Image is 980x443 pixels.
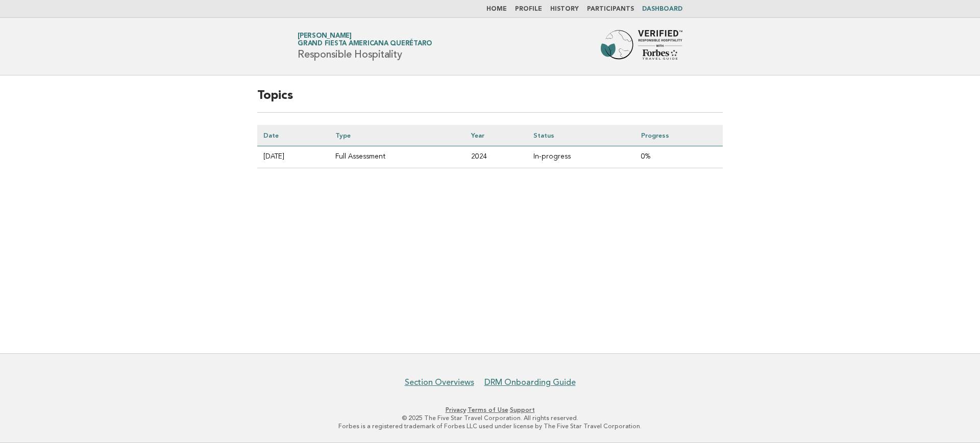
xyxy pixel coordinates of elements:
h1: Responsible Hospitality [298,33,432,60]
p: Forbes is a registered trademark of Forbes LLC used under license by The Five Star Travel Corpora... [178,422,802,430]
td: 0% [635,146,723,168]
a: Home [486,6,507,12]
p: · · [178,406,802,414]
th: Year [465,125,527,146]
a: History [550,6,579,12]
img: Forbes Travel Guide [601,30,682,63]
a: DRM Onboarding Guide [484,377,576,387]
td: In-progress [527,146,635,168]
a: Profile [515,6,542,12]
a: [PERSON_NAME]Grand Fiesta Americana Querétaro [298,33,432,47]
th: Type [329,125,465,146]
th: Date [257,125,329,146]
span: Grand Fiesta Americana Querétaro [298,41,432,47]
td: [DATE] [257,146,329,168]
a: Dashboard [642,6,682,12]
a: Terms of Use [468,406,508,413]
th: Status [527,125,635,146]
td: 2024 [465,146,527,168]
h2: Topics [257,88,723,113]
a: Support [510,406,535,413]
th: Progress [635,125,723,146]
td: Full Assessment [329,146,465,168]
a: Privacy [446,406,466,413]
a: Participants [587,6,634,12]
a: Section Overviews [405,377,474,387]
p: © 2025 The Five Star Travel Corporation. All rights reserved. [178,414,802,422]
